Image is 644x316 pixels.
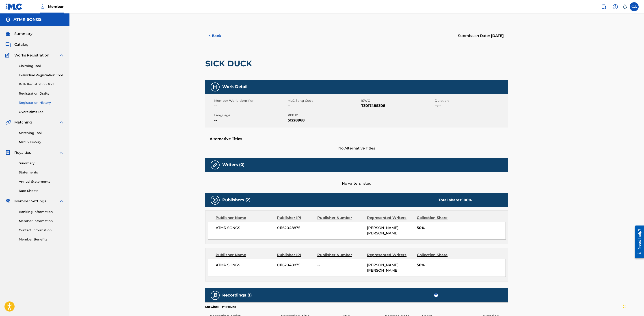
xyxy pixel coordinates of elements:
[19,179,64,184] a: Annual Statements
[19,228,64,233] a: Contact Information
[288,98,360,103] span: MLC Song Code
[222,197,251,203] h5: Publishers (2)
[212,197,218,203] img: Publishers
[216,262,274,268] span: ATMR SONGS
[5,150,11,155] img: Royalties
[317,225,364,231] span: --
[277,215,314,221] div: Publisher IPI
[435,103,507,108] span: --:--
[5,31,11,37] img: Summary
[288,103,360,108] span: --
[222,293,252,298] h5: Recordings (1)
[212,84,218,90] img: Work Detail
[48,4,64,9] span: Member
[59,199,64,204] img: expand
[317,252,364,258] div: Publisher Number
[439,197,472,203] div: Total shares:
[13,17,41,22] h5: ATMR SONGS
[59,53,64,58] img: expand
[458,33,504,39] div: Submission Date:
[14,31,32,37] span: Summary
[367,263,399,273] span: [PERSON_NAME], [PERSON_NAME]
[19,91,64,96] a: Registration Drafts
[277,262,314,268] span: 01162048875
[613,4,618,9] img: help
[216,215,274,221] div: Publisher Name
[5,3,23,10] img: MLC Logo
[205,30,232,41] button: < Back
[14,120,32,125] span: Matching
[205,172,508,186] div: No writers listed
[14,53,49,58] span: Works Registration
[622,294,644,316] iframe: Chat Widget
[317,262,364,268] span: --
[288,113,360,118] span: REF ID
[19,161,64,166] a: Summary
[40,4,45,9] img: Top Rightsholder
[19,73,64,78] a: Individual Registration Tool
[19,219,64,223] a: Member Information
[59,150,64,155] img: expand
[19,188,64,193] a: Rate Sheets
[611,2,620,11] div: Help
[5,17,11,22] img: Accounts
[19,210,64,214] a: Banking Information
[19,82,64,87] a: Bulk Registration Tool
[5,53,11,58] img: Works Registration
[417,215,460,221] div: Collection Share
[417,225,506,231] span: 50%
[599,2,608,11] a: Public Search
[19,110,64,114] a: Overclaims Tool
[367,252,413,258] div: Represented Writers
[14,150,31,155] span: Royalties
[417,262,506,268] span: 50%
[367,226,399,235] span: [PERSON_NAME], [PERSON_NAME]
[19,64,64,68] a: Claiming Tool
[210,137,504,141] h5: Alternative Titles
[19,237,64,242] a: Member Benefits
[5,42,11,47] img: Catalog
[317,215,364,221] div: Publisher Number
[19,131,64,135] a: Matching Tool
[490,34,504,38] span: [DATE]
[288,118,360,123] span: 51228968
[277,252,314,258] div: Publisher IPI
[5,199,11,204] img: Member Settings
[205,305,236,309] p: Showing 1 - 1 of 1 results
[361,98,434,103] span: ISWC
[222,84,247,89] h5: Work Detail
[601,4,606,9] img: search
[19,140,64,145] a: Match History
[277,225,314,231] span: 01162048875
[216,252,274,258] div: Publisher Name
[212,293,218,298] img: Recordings
[214,118,287,123] span: --
[367,215,413,221] div: Represented Writers
[434,294,438,297] span: ?
[216,225,274,231] span: ATMR SONGS
[5,120,11,125] img: Matching
[622,4,627,9] div: Notifications
[5,31,32,37] a: SummarySummary
[462,198,472,202] span: 100 %
[361,103,434,108] span: T3017485308
[14,199,46,204] span: Member Settings
[5,42,28,47] a: CatalogCatalog
[19,170,64,175] a: Statements
[59,120,64,125] img: expand
[205,58,254,69] h2: SICK DUCK
[435,98,507,103] span: Duration
[214,113,287,118] span: Language
[19,100,64,105] a: Registration History
[212,162,218,168] img: Writers
[417,252,460,258] div: Collection Share
[214,98,287,103] span: Member Work Identifier
[214,103,287,108] span: --
[623,299,626,312] div: Drag
[631,224,644,260] iframe: Resource Center
[630,2,639,11] div: User Menu
[205,146,508,151] span: No Alternative Titles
